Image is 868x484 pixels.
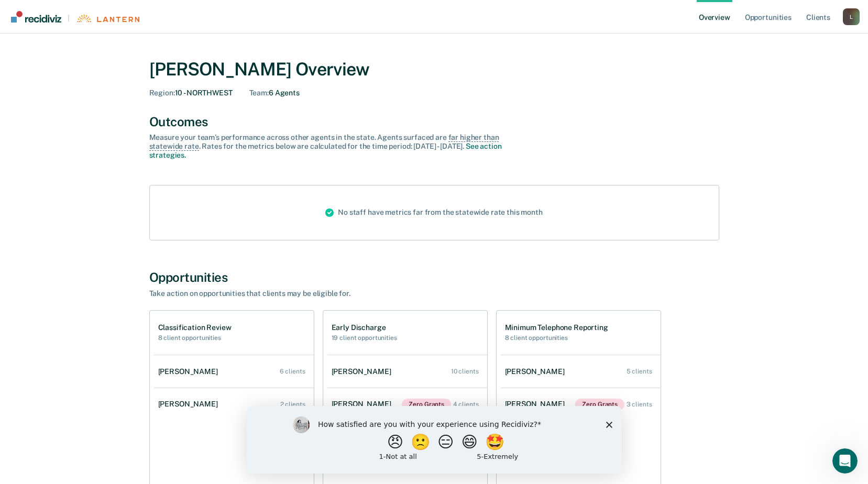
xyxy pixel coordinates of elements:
[327,357,487,387] a: [PERSON_NAME] 10 clients
[317,185,551,240] div: No staff have metrics far from the statewide rate this month
[505,367,569,376] div: [PERSON_NAME]
[149,114,719,129] div: Outcomes
[627,368,652,375] div: 5 clients
[501,357,661,387] a: [PERSON_NAME] 5 clients
[149,142,502,159] a: See action strategies.
[280,401,305,408] div: 2 clients
[158,323,232,332] h1: Classification Review
[505,323,608,332] h1: Minimum Telephone Reporting
[158,334,232,342] h2: 8 client opportunities
[843,8,860,25] button: Profile dropdown button
[61,14,76,23] span: |
[149,289,516,298] div: Take action on opportunities that clients may be eligible for.
[154,357,314,387] a: [PERSON_NAME] 6 clients
[332,367,395,376] div: [PERSON_NAME]
[501,388,661,421] a: [PERSON_NAME]Zero Grants 3 clients
[402,399,451,410] span: Zero Grants
[453,401,479,408] div: 4 clients
[280,368,305,375] div: 6 clients
[11,11,61,23] img: Recidiviz
[247,406,622,474] iframe: Survey by Kim from Recidiviz
[149,133,516,159] div: Measure your team’s performance across other agent s in the state. Agent s surfaced are . Rates f...
[149,89,175,97] span: Region :
[149,133,499,151] span: far higher than statewide rate
[76,15,139,23] img: Lantern
[249,89,269,97] span: Team :
[158,367,222,376] div: [PERSON_NAME]
[332,334,397,342] h2: 19 client opportunities
[158,400,222,409] div: [PERSON_NAME]
[149,59,719,80] div: [PERSON_NAME] Overview
[249,89,300,97] div: 6 Agents
[627,401,652,408] div: 3 clients
[149,89,233,97] div: 10 - NORTHWEST
[575,399,624,410] span: Zero Grants
[843,8,860,25] div: L
[832,448,858,474] iframe: Intercom live chat
[332,400,395,409] div: [PERSON_NAME]
[505,400,569,409] div: [PERSON_NAME]
[327,388,487,421] a: [PERSON_NAME]Zero Grants 4 clients
[505,334,608,342] h2: 8 client opportunities
[154,389,314,419] a: [PERSON_NAME] 2 clients
[149,270,719,285] div: Opportunities
[332,323,397,332] h1: Early Discharge
[451,368,479,375] div: 10 clients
